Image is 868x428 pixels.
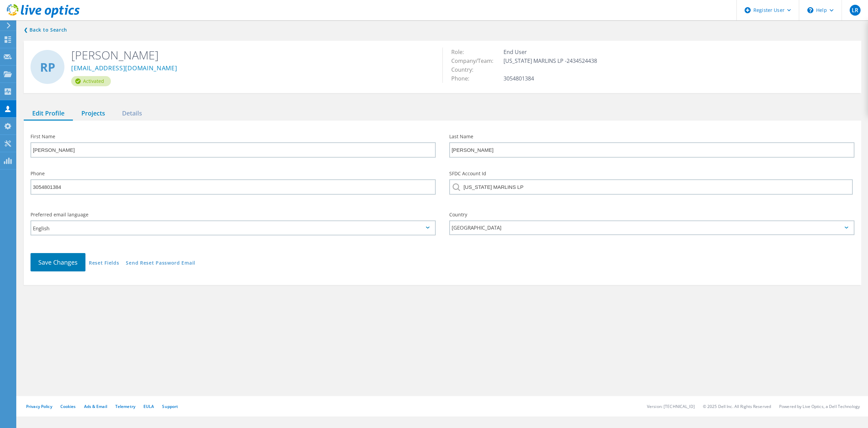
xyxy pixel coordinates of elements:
[451,57,500,65] span: Company/Team:
[71,76,111,86] div: Activated
[38,258,78,266] span: Save Changes
[7,14,80,19] a: Live Optics Dashboard
[449,134,854,139] label: Last Name
[26,404,52,409] a: Privacy Policy
[60,404,76,409] a: Cookies
[451,48,471,56] span: Role:
[143,404,154,409] a: EULA
[449,212,854,217] label: Country
[115,404,135,409] a: Telemetry
[71,48,432,63] h2: [PERSON_NAME]
[24,107,73,121] div: Edit Profile
[449,171,854,176] label: SFDC Account Id
[502,74,606,83] td: 3054801384
[73,107,114,121] div: Projects
[451,75,476,82] span: Phone:
[504,57,604,65] span: [US_STATE] MARLINS LP -2434524438
[779,404,860,409] li: Powered by Live Optics, a Dell Technology
[31,171,436,176] label: Phone
[852,7,858,13] span: LR
[31,212,436,217] label: Preferred email language
[703,404,771,409] li: © 2025 Dell Inc. All Rights Reserved
[84,404,107,409] a: Ads & Email
[449,220,854,235] div: [GEOGRAPHIC_DATA]
[31,134,436,139] label: First Name
[807,7,813,13] svg: \n
[126,261,195,266] a: Send Reset Password Email
[24,26,67,34] a: Back to search
[451,66,480,73] span: Country:
[502,48,606,56] td: End User
[89,261,119,266] a: Reset Fields
[40,61,55,73] span: RP
[647,404,695,409] li: Version: [TECHNICAL_ID]
[114,107,151,121] div: Details
[31,253,85,271] button: Save Changes
[71,65,177,72] a: [EMAIL_ADDRESS][DOMAIN_NAME]
[162,404,178,409] a: Support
